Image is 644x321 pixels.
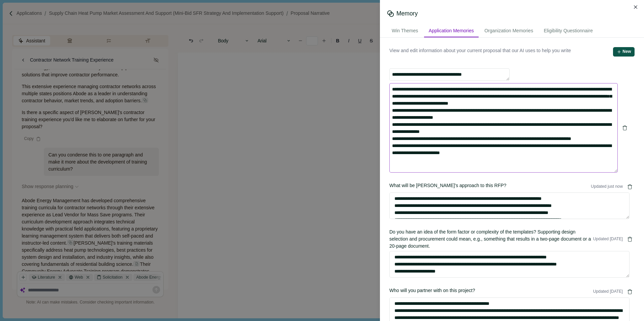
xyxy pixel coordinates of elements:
span: Updated just now [591,184,623,190]
div: Application Memories [424,25,479,37]
span: View and edit information about your current proposal that our AI uses to help you write [389,47,571,57]
div: Eligibility Questionnaire [539,25,598,37]
button: New [613,47,635,57]
div: Organization Memories [480,25,538,37]
div: Memory [396,9,418,18]
span: Do you have an idea of the form factor or complexity of the templates? Supporting design selectio... [389,228,592,250]
button: Delete [625,182,635,191]
div: Win Themes [387,25,423,37]
button: Delete [620,123,630,133]
span: Who will you partner with on this project? [389,287,592,296]
button: Delete [625,287,635,296]
span: Updated [DATE] [593,236,623,242]
span: Updated [DATE] [593,289,623,295]
button: Close [631,2,641,12]
span: What will be [PERSON_NAME]'s approach to this RFP? [389,182,590,191]
button: Delete [625,235,635,244]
